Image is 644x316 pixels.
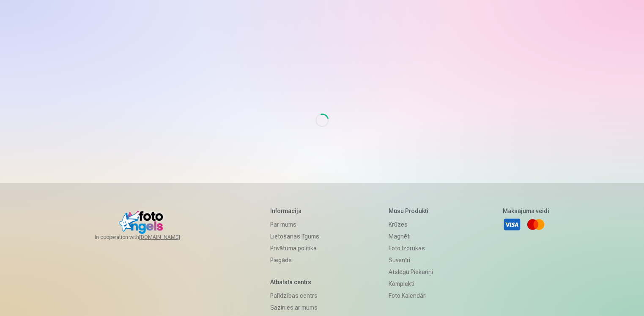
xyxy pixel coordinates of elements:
[270,207,319,215] h5: Informācija
[389,278,433,290] a: Komplekti
[389,266,433,278] a: Atslēgu piekariņi
[139,234,200,241] a: [DOMAIN_NAME]
[270,254,319,266] a: Piegāde
[389,242,433,254] a: Foto izdrukas
[270,278,319,286] h5: Atbalsta centrs
[270,242,319,254] a: Privātuma politika
[270,290,319,302] a: Palīdzības centrs
[270,230,319,242] a: Lietošanas līgums
[389,254,433,266] a: Suvenīri
[95,234,200,241] span: In cooperation with
[270,302,319,313] a: Sazinies ar mums
[503,215,521,234] a: Visa
[270,219,319,230] a: Par mums
[389,219,433,230] a: Krūzes
[389,230,433,242] a: Magnēti
[526,215,545,234] a: Mastercard
[503,207,549,215] h5: Maksājuma veidi
[389,207,433,215] h5: Mūsu produkti
[389,290,433,302] a: Foto kalendāri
